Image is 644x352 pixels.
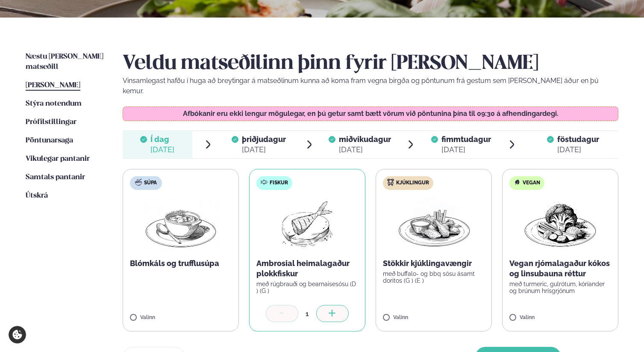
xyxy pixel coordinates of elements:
span: Stýra notendum [26,100,82,107]
span: Vikulegar pantanir [26,155,90,163]
div: [DATE] [242,145,286,155]
a: Cookie settings [9,326,26,343]
h2: Veldu matseðilinn þinn fyrir [PERSON_NAME] [123,52,618,76]
span: fimmtudagur [441,135,491,144]
a: Stýra notendum [26,99,82,109]
p: Blómkáls og trufflusúpa [130,258,232,269]
p: Vegan rjómalagaður kókos og linsubauna réttur [509,258,611,279]
div: [DATE] [557,145,599,155]
img: Chicken-wings-legs.png [396,197,471,251]
div: [DATE] [150,145,174,155]
a: Pöntunarsaga [26,136,73,146]
span: föstudagur [557,135,599,144]
p: með buffalo- og bbq sósu ásamt doritos (G ) (E ) [383,270,485,284]
img: Vegan.svg [514,179,520,186]
img: fish.svg [261,179,268,186]
a: Samtals pantanir [26,172,85,183]
p: Vinsamlegast hafðu í huga að breytingar á matseðlinum kunna að koma fram vegna birgða og pöntunum... [123,76,618,96]
span: Vegan [523,180,540,186]
p: Stökkir kjúklingavængir [383,258,485,269]
span: Útskrá [26,192,48,199]
span: Prófílstillingar [26,118,76,126]
span: [PERSON_NAME] [26,82,80,89]
a: Útskrá [26,191,48,201]
img: soup.svg [135,179,142,186]
span: Næstu [PERSON_NAME] matseðill [26,53,103,71]
span: Fiskur [270,180,288,186]
span: Kjúklingur [396,180,429,186]
div: [DATE] [339,145,391,155]
span: miðvikudagur [339,135,391,144]
a: [PERSON_NAME] [26,80,80,91]
p: með turmeric, gulrótum, kóríander og brúnum hrísgrjónum [509,281,611,294]
div: 1 [298,309,316,319]
span: Pöntunarsaga [26,137,73,144]
span: Í dag [150,134,174,145]
a: Næstu [PERSON_NAME] matseðill [26,52,106,72]
img: chicken.svg [387,179,394,186]
div: [DATE] [441,145,491,155]
p: með rúgbrauði og bearnaisesósu (D ) (G ) [256,281,358,294]
p: Afbókanir eru ekki lengur mögulegar, en þú getur samt bætt vörum við pöntunina þína til 09:30 á a... [132,110,610,117]
img: Soup.png [143,197,218,251]
a: Prófílstillingar [26,117,76,127]
span: þriðjudagur [242,135,286,144]
img: fish.png [280,197,335,251]
img: Vegan.png [523,197,598,251]
span: Súpa [144,180,157,186]
a: Vikulegar pantanir [26,154,90,164]
span: Samtals pantanir [26,174,85,181]
p: Ambrosial heimalagaður plokkfiskur [256,258,358,279]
